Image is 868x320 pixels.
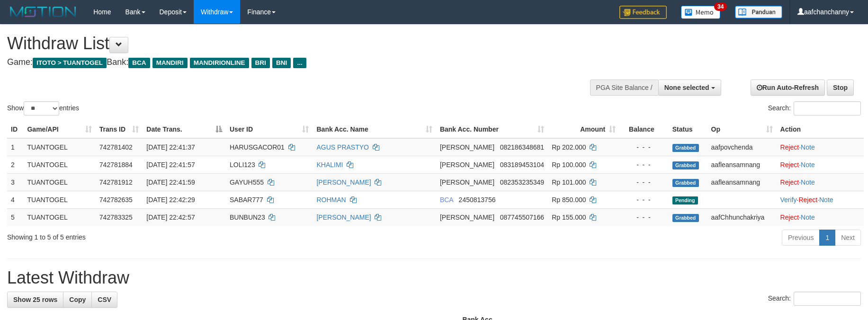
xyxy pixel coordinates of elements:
span: Grabbed [672,144,699,152]
span: Grabbed [672,161,699,169]
div: - - - [623,160,665,169]
span: [PERSON_NAME] [440,178,494,186]
span: ITOTO > TUANTOGEL [33,58,107,68]
a: Reject [780,213,799,221]
td: 3 [7,173,23,191]
td: aafleansamnang [707,173,777,191]
span: Grabbed [672,214,699,222]
div: PGA Site Balance / [590,80,658,96]
a: Note [801,213,815,221]
a: KHALIMI [316,161,343,169]
th: ID [7,121,23,138]
td: · [777,208,864,226]
span: 742783325 [99,213,133,221]
td: aafpovchenda [707,138,777,156]
h4: Game: Bank: [7,58,569,67]
h1: Latest Withdraw [7,268,861,287]
a: Reject [780,178,799,186]
a: CSV [91,292,117,308]
img: MOTION_logo.png [7,5,79,19]
span: [DATE] 22:42:29 [146,196,195,204]
span: GAYUH555 [230,178,264,186]
a: 1 [819,230,835,246]
span: Grabbed [672,179,699,187]
div: - - - [623,142,665,152]
select: Showentries [24,101,59,116]
th: Op: activate to sort column ascending [707,121,777,138]
a: Note [819,196,833,204]
div: - - - [623,178,665,187]
td: aafChhunchakriya [707,208,777,226]
span: [DATE] 22:41:57 [146,161,195,169]
span: Rp 155.000 [552,213,586,221]
td: TUANTOGEL [23,173,95,191]
span: [PERSON_NAME] [440,143,494,151]
td: 1 [7,138,23,156]
span: 742782635 [99,196,133,204]
span: Copy 082353235349 to clipboard [500,178,544,186]
span: [DATE] 22:42:57 [146,213,195,221]
span: 742781884 [99,161,133,169]
a: Note [801,178,815,186]
td: · [777,138,864,156]
span: BUNBUN23 [230,213,265,221]
div: Showing 1 to 5 of 5 entries [7,229,355,242]
th: Trans ID: activate to sort column ascending [96,121,143,138]
label: Search: [768,101,861,116]
span: ... [293,58,306,68]
span: Copy 083189453104 to clipboard [500,161,544,169]
span: SABAR777 [230,196,263,204]
span: BCA [128,58,150,68]
a: ROHMAN [316,196,346,204]
img: panduan.png [735,6,782,18]
a: Show 25 rows [7,292,63,308]
a: Stop [827,80,854,96]
img: Button%20Memo.svg [681,6,721,19]
th: Date Trans.: activate to sort column descending [143,121,226,138]
span: Copy 087745507166 to clipboard [500,213,544,221]
td: TUANTOGEL [23,208,95,226]
a: [PERSON_NAME] [316,213,371,221]
span: Rp 101.000 [552,178,586,186]
a: [PERSON_NAME] [316,178,371,186]
th: Status [669,121,707,138]
a: Reject [798,196,817,204]
span: 742781912 [99,178,133,186]
td: · [777,156,864,173]
span: None selected [664,84,709,91]
a: Note [801,161,815,169]
span: [PERSON_NAME] [440,161,494,169]
td: aafleansamnang [707,156,777,173]
td: 5 [7,208,23,226]
div: - - - [623,213,665,222]
span: CSV [98,296,111,303]
span: MANDIRI [152,58,188,68]
label: Search: [768,292,861,306]
td: TUANTOGEL [23,156,95,173]
a: Copy [63,292,92,308]
h1: Withdraw List [7,34,569,53]
span: 34 [714,2,727,11]
a: Reject [780,161,799,169]
a: Verify [780,196,797,204]
span: Copy [69,296,86,303]
th: Balance [619,121,669,138]
span: Rp 100.000 [552,161,586,169]
span: LOLI123 [230,161,255,169]
td: TUANTOGEL [23,191,95,208]
a: AGUS PRASTYO [316,143,368,151]
td: 2 [7,156,23,173]
button: None selected [658,80,721,96]
a: Note [801,143,815,151]
span: Rp 850.000 [552,196,586,204]
div: - - - [623,195,665,204]
a: Previous [782,230,820,246]
span: Pending [672,196,698,204]
label: Show entries [7,101,79,116]
span: MANDIRIONLINE [190,58,249,68]
span: Rp 202.000 [552,143,586,151]
span: BNI [272,58,291,68]
th: User ID: activate to sort column ascending [226,121,313,138]
img: Feedback.jpg [619,6,667,19]
th: Game/API: activate to sort column ascending [23,121,95,138]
